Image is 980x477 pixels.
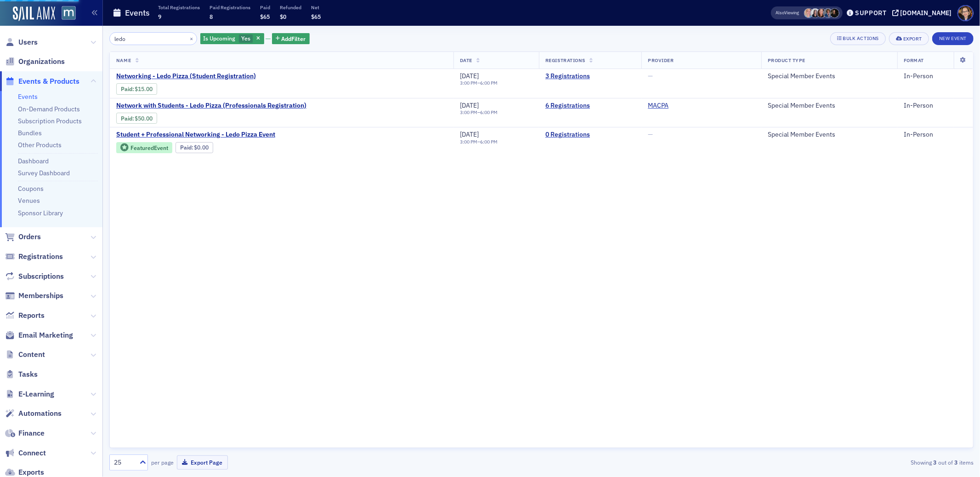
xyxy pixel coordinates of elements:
[957,5,974,21] span: Profile
[18,428,45,438] span: Finance
[116,57,131,63] span: Name
[272,33,310,45] button: AddFilter
[904,102,967,110] div: In-Person
[13,6,55,21] img: SailAMX
[545,131,635,139] a: 0 Registrations
[158,4,200,11] p: Total Registrations
[135,115,153,122] span: $50.00
[18,129,42,137] a: Bundles
[5,310,45,321] a: Reports
[116,83,157,94] div: Paid: 6 - $1500
[5,76,79,86] a: Events & Products
[180,144,194,151] span: :
[18,252,63,262] span: Registrations
[109,32,197,45] input: Search…
[648,72,653,80] span: —
[460,130,479,138] span: [DATE]
[18,184,44,193] a: Coupons
[18,37,38,47] span: Users
[692,458,974,466] div: Showing out of items
[460,80,477,86] time: 3:00 PM
[18,350,45,360] span: Content
[480,138,498,145] time: 6:00 PM
[901,9,952,17] div: [DOMAIN_NAME]
[18,448,46,458] span: Connect
[768,57,805,63] span: Product Type
[18,232,41,242] span: Orders
[460,109,477,115] time: 3:00 PM
[889,32,929,45] button: Export
[5,37,38,47] a: Users
[194,144,209,151] span: $0.00
[18,57,65,67] span: Organizations
[121,115,135,122] span: :
[932,34,974,42] a: New Event
[18,408,62,419] span: Automations
[280,13,286,20] span: $0
[904,72,967,80] div: In-Person
[18,209,63,217] a: Sponsor Library
[130,145,168,150] div: Featured Event
[18,389,54,399] span: E-Learning
[768,131,891,139] div: Special Member Events
[18,291,63,301] span: Memberships
[62,6,76,20] img: SailAMX
[830,32,886,45] button: Bulk Actions
[903,36,922,41] div: Export
[125,7,150,18] h1: Events
[18,330,73,340] span: Email Marketing
[843,36,879,41] div: Bulk Actions
[776,10,785,16] div: Also
[116,102,306,110] a: Network with Students - Ledo Pizza (Professionals Registration)
[932,458,938,466] strong: 3
[810,8,820,18] span: Kelly Brown
[116,131,292,139] a: Student + Professional Networking - Ledo Pizza Event
[460,109,498,115] div: –
[545,102,635,110] a: 6 Registrations
[5,57,65,67] a: Organizations
[5,271,64,282] a: Subscriptions
[480,109,498,115] time: 6:00 PM
[648,57,674,63] span: Provider
[776,10,799,16] span: Viewing
[545,72,635,80] a: 3 Registrations
[648,130,653,138] span: —
[768,72,891,80] div: Special Member Events
[648,102,706,110] span: MACPA
[545,57,585,63] span: Registrations
[180,144,192,151] a: Paid
[460,101,479,109] span: [DATE]
[460,72,479,80] span: [DATE]
[187,34,196,42] button: ×
[892,10,955,16] button: [DOMAIN_NAME]
[953,458,959,466] strong: 3
[480,80,498,86] time: 6:00 PM
[116,72,271,80] a: Networking - Ledo Pizza (Student Registration)
[311,4,321,11] p: Net
[5,330,73,340] a: Email Marketing
[768,102,891,110] div: Special Member Events
[18,117,82,125] a: Subscription Products
[817,8,827,18] span: Natalie Antonakas
[200,33,264,45] div: Yes
[176,142,213,153] div: Paid: 0 - $0
[5,448,46,458] a: Connect
[135,86,153,92] span: $15.00
[260,13,270,20] span: $65
[460,139,498,145] div: –
[177,455,228,470] button: Export Page
[5,350,45,360] a: Content
[18,196,40,205] a: Venues
[18,105,80,113] a: On-Demand Products
[18,157,49,165] a: Dashboard
[210,13,213,20] span: 8
[280,4,301,11] p: Refunded
[904,131,967,139] div: In-Person
[158,13,161,20] span: 9
[55,6,76,22] a: View Homepage
[121,86,135,92] span: :
[241,34,250,42] span: Yes
[116,113,157,124] div: Paid: 5 - $5000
